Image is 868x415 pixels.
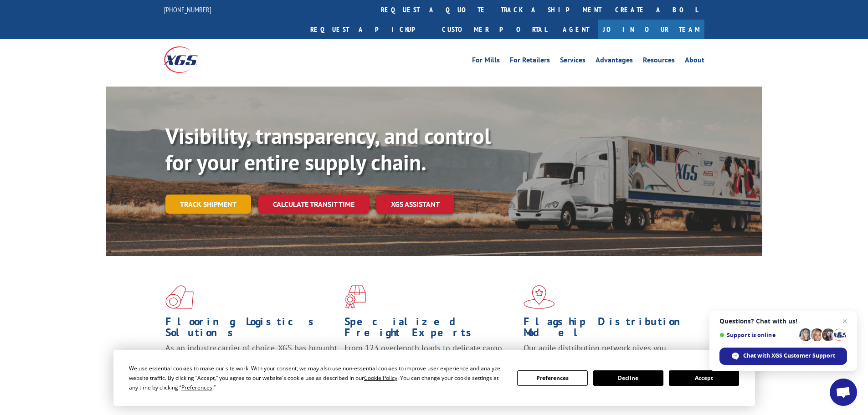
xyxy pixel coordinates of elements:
button: Decline [593,370,663,386]
a: Track shipment [165,195,251,214]
a: [PHONE_NUMBER] [164,5,211,14]
button: Accept [669,370,739,386]
a: Advantages [596,56,633,67]
span: As an industry carrier of choice, XGS has brought innovation and dedication to flooring logistics... [165,343,337,375]
span: Chat with XGS Customer Support [719,348,847,365]
b: Visibility, transparency, and control for your entire supply chain. [165,122,491,176]
span: Support is online [719,332,796,338]
a: About [685,56,704,67]
a: Join Our Team [598,20,704,39]
a: XGS ASSISTANT [376,195,454,214]
h1: Flooring Logistics Solutions [165,316,338,343]
span: Our agile distribution network gives you nationwide inventory management on demand. [524,343,691,364]
a: Open chat [830,379,857,406]
img: xgs-icon-flagship-distribution-model-red [524,285,555,309]
a: Request a pickup [303,20,435,39]
span: Chat with XGS Customer Support [743,352,835,360]
span: Cookie Policy [364,374,397,382]
img: xgs-icon-total-supply-chain-intelligence-red [165,285,194,309]
a: Customer Portal [435,20,554,39]
p: From 123 overlength loads to delicate cargo, our experienced staff knows the best way to move you... [344,343,517,383]
span: Questions? Chat with us! [719,318,847,325]
a: Resources [643,56,675,67]
img: xgs-icon-focused-on-flooring-red [344,285,366,309]
a: For Retailers [510,56,550,67]
a: Calculate transit time [258,195,369,214]
div: We use essential cookies to make our site work. With your consent, we may also use non-essential ... [129,364,506,392]
button: Preferences [517,370,587,386]
h1: Flagship Distribution Model [524,316,696,343]
span: Preferences [181,384,212,391]
div: Cookie Consent Prompt [113,350,755,406]
a: For Mills [472,56,500,67]
a: Services [560,56,586,67]
h1: Specialized Freight Experts [344,316,517,343]
a: Agent [554,20,598,39]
